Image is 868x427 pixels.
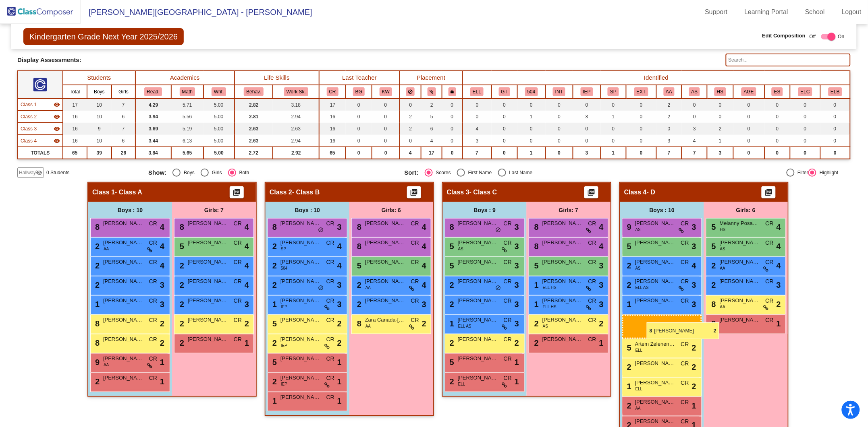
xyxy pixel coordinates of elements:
[469,188,497,196] span: - Class C
[171,99,204,111] td: 5.71
[349,202,433,218] div: Girls: 6
[764,188,773,200] mat-icon: picture_as_pdf
[204,123,235,135] td: 5.00
[492,123,517,135] td: 0
[635,219,675,227] span: [PERSON_NAME] [PERSON_NAME]
[245,221,249,233] span: 4
[87,111,112,123] td: 10
[656,111,682,123] td: 2
[204,147,235,159] td: 5.00
[63,99,87,111] td: 17
[517,147,546,159] td: 1
[148,169,166,176] span: Show:
[87,147,112,159] td: 39
[18,135,63,147] td: Hidden teacher - D
[682,111,707,123] td: 0
[112,135,135,147] td: 6
[235,135,273,147] td: 2.63
[707,147,733,159] td: 3
[601,111,626,123] td: 1
[741,87,756,96] button: AGE
[626,135,656,147] td: 0
[92,188,115,196] span: Class 1
[230,186,244,198] button: Print Students Details
[601,123,626,135] td: 0
[707,123,733,135] td: 2
[188,219,228,227] span: [PERSON_NAME]
[365,239,405,247] span: [PERSON_NAME]
[63,135,87,147] td: 16
[421,99,442,111] td: 2
[346,85,372,99] th: Brittany Grimm
[532,223,539,231] span: 8
[319,71,399,85] th: Last Teacher
[54,138,60,144] mat-icon: visibility
[492,135,517,147] td: 0
[442,147,462,159] td: 0
[682,85,707,99] th: Asian
[87,135,112,147] td: 10
[372,99,400,111] td: 0
[470,87,484,96] button: ELL
[63,123,87,135] td: 16
[54,101,60,108] mat-icon: visibility
[738,6,795,19] a: Learning Portal
[400,71,463,85] th: Placement
[517,85,546,99] th: 504 Plan
[656,147,682,159] td: 7
[319,147,345,159] td: 65
[682,147,707,159] td: 7
[135,111,171,123] td: 3.94
[235,147,273,159] td: 2.72
[682,135,707,147] td: 4
[355,223,361,231] span: 8
[87,123,112,135] td: 9
[765,85,790,99] th: ES IEP
[681,219,689,228] span: CR
[273,135,319,147] td: 2.94
[733,135,765,147] td: 0
[656,99,682,111] td: 2
[777,221,781,233] span: 4
[601,147,626,159] td: 1
[204,111,235,123] td: 5.00
[326,239,334,247] span: CR
[327,87,338,96] button: CR
[820,85,850,99] th: ELL Class B
[620,202,704,218] div: Boys : 10
[319,99,345,111] td: 17
[517,123,546,135] td: 0
[18,99,63,111] td: Hidden teacher - Class A
[492,85,517,99] th: Gifted and Talented
[463,85,492,99] th: English Language Learner
[515,221,519,233] span: 3
[772,87,783,96] button: ES
[112,123,135,135] td: 7
[372,111,400,123] td: 0
[88,202,172,218] div: Boys : 10
[458,239,498,247] span: [PERSON_NAME]
[372,123,400,135] td: 0
[103,219,143,227] span: [PERSON_NAME]
[647,188,655,196] span: - D
[517,135,546,147] td: 0
[160,221,164,233] span: 4
[573,99,601,111] td: 0
[209,169,222,176] div: Girls
[707,135,733,147] td: 1
[319,135,345,147] td: 16
[790,85,820,99] th: EL class C
[765,111,790,123] td: 0
[18,123,63,135] td: Hidden teacher - Class C
[682,99,707,111] td: 0
[442,99,462,111] td: 0
[273,99,319,111] td: 3.18
[492,99,517,111] td: 0
[517,111,546,123] td: 1
[816,169,839,176] div: Highlight
[634,87,648,96] button: EXT
[63,85,87,99] th: Total
[21,113,37,120] span: Class 2
[608,87,619,96] button: SP
[236,169,249,176] div: Both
